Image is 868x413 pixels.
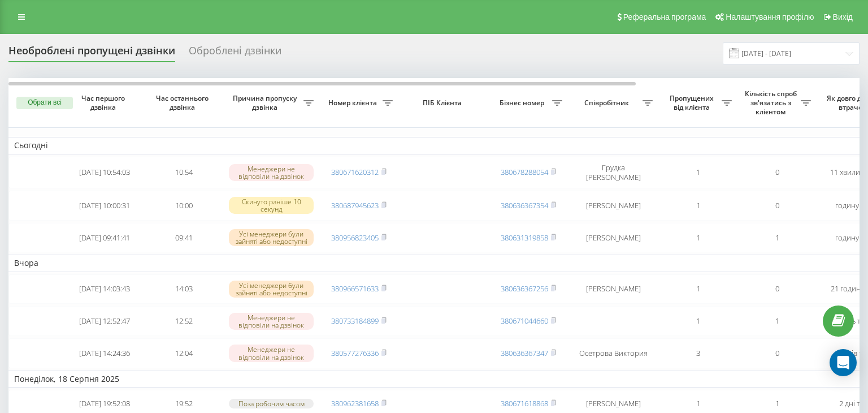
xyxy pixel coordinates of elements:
td: 0 [737,157,817,188]
td: [DATE] 10:54:03 [65,157,144,188]
td: 1 [658,223,737,253]
a: 380631319858 [501,233,548,243]
span: Бізнес номер [494,98,552,107]
span: Номер клієнта [325,98,383,107]
td: Грудка [PERSON_NAME] [568,157,658,188]
span: Налаштування профілю [726,12,814,21]
div: Поза робочим часом [229,399,314,408]
td: 1 [737,223,817,253]
td: 12:52 [144,306,223,336]
td: 12:04 [144,338,223,368]
a: 380687945623 [331,200,379,210]
td: [DATE] 14:03:43 [65,274,144,304]
a: 380671618868 [501,398,548,408]
div: Open Intercom Messenger [830,349,857,376]
td: 10:00 [144,191,223,221]
div: Менеджери не відповіли на дзвінок [229,313,314,330]
a: 380733184899 [331,316,379,326]
div: Усі менеджери були зайняті або недоступні [229,281,314,298]
a: 380636367354 [501,200,548,210]
td: [DATE] 14:24:36 [65,338,144,368]
td: 1 [658,191,737,221]
span: Співробітник [574,98,643,107]
td: Осетрова Виктория [568,338,658,368]
a: 380636367347 [501,348,548,358]
td: [PERSON_NAME] [568,191,658,221]
td: 0 [737,191,817,221]
div: Скинуто раніше 10 секунд [229,197,314,214]
a: 380962381658 [331,398,379,408]
td: [PERSON_NAME] [568,274,658,304]
span: Реферальна програма [623,12,706,21]
a: 380577276336 [331,348,379,358]
td: 0 [737,274,817,304]
a: 380966571633 [331,283,379,294]
a: 380671044660 [501,316,548,326]
a: 380956823405 [331,233,379,243]
td: 1 [737,306,817,336]
td: 1 [658,274,737,304]
div: Менеджери не відповіли на дзвінок [229,345,314,362]
div: Менеджери не відповіли на дзвінок [229,164,314,181]
td: 09:41 [144,223,223,253]
span: Вихід [833,12,853,21]
div: Оброблені дзвінки [189,45,281,62]
div: Усі менеджери були зайняті або недоступні [229,229,314,246]
span: Час першого дзвінка [74,94,135,111]
a: 380636367256 [501,283,548,294]
td: [DATE] 09:41:41 [65,223,144,253]
td: [DATE] 12:52:47 [65,306,144,336]
td: 1 [658,306,737,336]
span: ПІБ Клієнта [408,98,479,107]
td: [PERSON_NAME] [568,223,658,253]
span: Кількість спроб зв'язатись з клієнтом [743,89,801,116]
td: 14:03 [144,274,223,304]
td: 1 [658,157,737,188]
td: 3 [658,338,737,368]
span: Пропущених від клієнта [664,94,722,111]
td: 10:54 [144,157,223,188]
div: Необроблені пропущені дзвінки [8,45,175,62]
span: Причина пропуску дзвінка [229,94,303,111]
span: Час останнього дзвінка [153,94,214,111]
td: 0 [737,338,817,368]
button: Обрати всі [16,97,73,109]
a: 380678288054 [501,167,548,177]
td: [DATE] 10:00:31 [65,191,144,221]
a: 380671620312 [331,167,379,177]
